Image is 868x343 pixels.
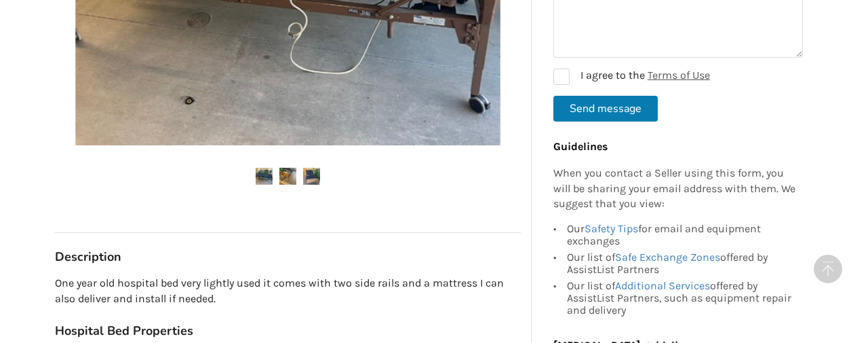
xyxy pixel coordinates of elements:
[55,276,521,307] p: One year old hospital bed very lightly used it comes with two side rails and a mattress I can als...
[553,96,658,122] button: Send message
[567,223,796,249] div: Our for email and equipment exchanges
[567,278,796,317] div: Our list of offered by AssistList Partners, such as equipment repair and delivery
[585,222,638,235] a: Safety Tips
[55,323,521,339] h3: Hospital Bed Properties
[553,69,710,85] label: I agree to the
[279,168,296,185] img: hospital bed very lightly used-hospital bed-bedroom equipment-pitt meadows-assistlist-listing
[553,166,796,213] p: When you contact a Seller using this form, you will be sharing your email address with them. We s...
[256,168,273,185] img: hospital bed very lightly used-hospital bed-bedroom equipment-pitt meadows-assistlist-listing
[303,168,320,185] img: hospital bed very lightly used-hospital bed-bedroom equipment-pitt meadows-assistlist-listing
[567,249,796,278] div: Our list of offered by AssistList Partners
[615,251,720,264] a: Safe Exchange Zones
[55,249,521,265] h3: Description
[553,140,608,153] b: Guidelines
[615,279,710,292] a: Additional Services
[648,69,710,82] a: Terms of Use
